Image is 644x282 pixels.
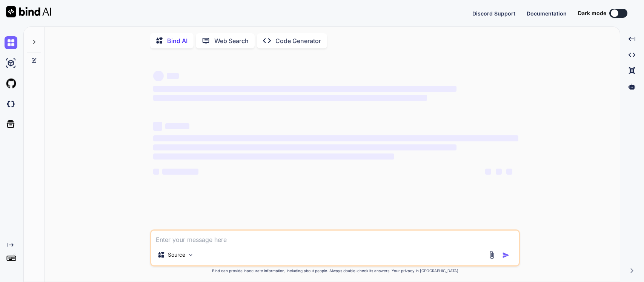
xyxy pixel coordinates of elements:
[153,144,456,150] span: ‌
[153,135,518,141] span: ‌
[162,169,198,175] span: ‌
[5,98,17,110] img: darkCloudIdeIcon
[487,251,496,259] img: attachment
[472,10,515,17] span: Discord Support
[506,169,512,175] span: ‌
[275,36,321,45] p: Code Generator
[214,36,249,45] p: Web Search
[472,9,515,17] button: Discord Support
[578,9,606,17] span: Dark mode
[153,95,427,101] span: ‌
[153,86,456,92] span: ‌
[485,169,491,175] span: ‌
[153,169,159,175] span: ‌
[527,9,567,17] button: Documentation
[527,10,567,17] span: Documentation
[153,122,162,131] span: ‌
[5,36,17,49] img: chat
[496,169,502,175] span: ‌
[165,123,189,129] span: ‌
[153,71,164,81] span: ‌
[502,251,510,259] img: icon
[167,36,188,45] p: Bind AI
[5,57,17,70] img: ai-studio
[150,268,520,274] p: Bind can provide inaccurate information, including about people. Always double-check its answers....
[5,77,17,90] img: githubLight
[188,252,194,258] img: Pick Models
[153,153,394,160] span: ‌
[168,251,185,259] p: Source
[167,73,179,79] span: ‌
[6,6,51,17] img: Bind AI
